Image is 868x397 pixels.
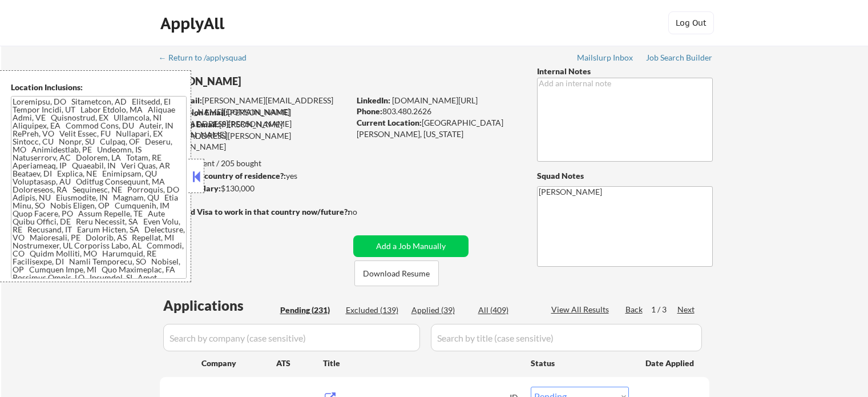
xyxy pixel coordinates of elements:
[346,304,403,316] div: Excluded (139)
[163,324,420,351] input: Search by company (case sensitive)
[577,54,634,62] div: Mailslurp Inbox
[478,304,535,316] div: All (409)
[357,117,518,139] div: [GEOGRAPHIC_DATA][PERSON_NAME], [US_STATE]
[160,95,349,117] div: [PERSON_NAME][EMAIL_ADDRESS][PERSON_NAME][DOMAIN_NAME]
[625,304,644,315] div: Back
[160,74,394,89] div: [PERSON_NAME]
[159,158,349,169] div: 25 sent / 205 bought
[163,299,276,312] div: Applications
[348,206,381,218] div: no
[159,171,286,181] strong: Can work in country of residence?:
[431,324,702,351] input: Search by title (case sensitive)
[276,358,323,369] div: ATS
[677,304,696,315] div: Next
[537,170,713,182] div: Squad Notes
[159,183,349,194] div: $130,000
[357,95,390,105] strong: LinkedIn:
[357,118,422,127] strong: Current Location:
[353,235,469,257] button: Add a Job Manually
[323,358,520,369] div: Title
[11,82,187,93] div: Location Inclusions:
[357,106,518,117] div: 803.480.2626
[159,53,257,65] a: ← Return to /applysquad
[651,304,677,315] div: 1 / 3
[354,260,439,286] button: Download Resume
[645,358,696,369] div: Date Applied
[160,107,349,141] div: [PERSON_NAME][EMAIL_ADDRESS][PERSON_NAME][DOMAIN_NAME]
[577,53,634,65] a: Mailslurp Inbox
[537,66,713,77] div: Internal Notes
[160,207,350,216] strong: Will need Visa to work in that country now/future?:
[201,358,276,369] div: Company
[551,304,612,315] div: View All Results
[159,170,346,182] div: yes
[668,11,714,34] button: Log Out
[531,352,629,373] div: Status
[411,304,469,316] div: Applied (39)
[357,106,382,116] strong: Phone:
[280,304,337,316] div: Pending (231)
[160,119,349,153] div: [PERSON_NAME][EMAIL_ADDRESS][PERSON_NAME][DOMAIN_NAME]
[160,14,228,33] div: ApplyAll
[646,54,713,62] div: Job Search Builder
[159,54,257,62] div: ← Return to /applysquad
[646,53,713,65] a: Job Search Builder
[392,95,478,105] a: [DOMAIN_NAME][URL]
